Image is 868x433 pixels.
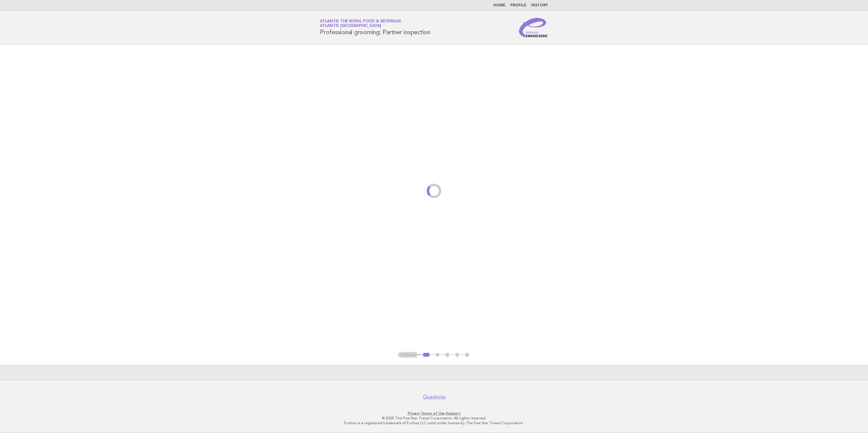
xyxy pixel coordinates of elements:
[510,4,526,7] a: Profile
[249,411,619,416] p: · ·
[320,20,430,35] h1: Professional grooming: Partner inspection
[408,411,420,415] a: Privacy
[519,18,548,37] img: Service Energizers
[446,411,461,415] a: Support
[531,4,548,7] a: History
[493,4,505,7] a: Home
[421,411,445,415] a: Terms of Use
[320,24,381,28] span: Atlantis [GEOGRAPHIC_DATA]
[249,416,619,421] p: © 2025 The Five Star Travel Corporation. All rights reserved.
[249,421,619,425] p: Forbes is a registered trademark of Forbes LLC used under license by The Five Star Travel Corpora...
[320,19,401,28] a: Atlantis the Royal Food & BeverageAtlantis [GEOGRAPHIC_DATA]
[423,394,446,400] a: Questions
